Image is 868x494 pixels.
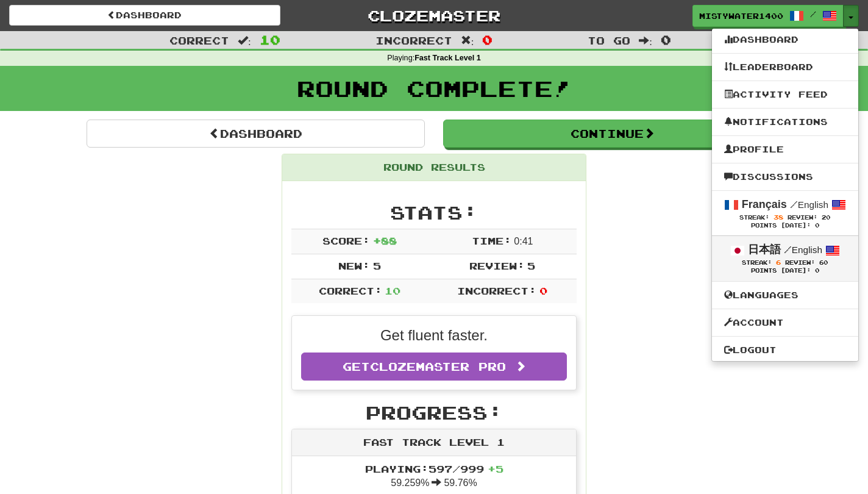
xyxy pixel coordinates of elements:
[299,5,570,26] a: Clozemaster
[319,285,382,296] span: Correct:
[712,59,858,75] a: Leaderboard
[712,114,858,130] a: Notifications
[712,315,858,331] a: Account
[469,260,525,271] span: Review:
[238,35,251,46] span: :
[461,35,474,46] span: :
[712,236,858,281] a: 日本語 /English Streak: 6 Review: 60 Points [DATE]: 0
[301,353,567,381] a: GetClozemaster Pro
[748,243,781,256] strong: 日本語
[373,260,381,271] span: 5
[322,235,370,246] span: Score:
[414,54,481,62] strong: Fast Track Level 1
[776,259,781,266] span: 6
[488,463,503,474] span: + 5
[443,120,781,148] button: Continue
[291,202,577,223] h2: Stats:
[784,244,792,255] span: /
[385,285,400,296] span: 10
[712,141,858,157] a: Profile
[539,285,547,296] span: 0
[9,5,280,26] a: Dashboard
[774,213,783,221] span: 38
[282,154,586,181] div: Round Results
[784,245,822,255] small: English
[785,259,815,266] span: Review:
[712,169,858,185] a: Discussions
[788,214,817,221] span: Review:
[260,32,280,47] span: 10
[639,35,652,46] span: :
[699,10,783,21] span: MistyWater1400
[457,285,536,296] span: Incorrect:
[292,429,576,456] div: Fast Track Level 1
[514,236,533,246] span: 0 : 41
[375,34,452,46] span: Incorrect
[712,87,858,102] a: Activity Feed
[338,260,370,271] span: New:
[472,235,511,246] span: Time:
[527,260,535,271] span: 5
[291,403,577,423] h2: Progress:
[692,5,844,27] a: MistyWater1400 /
[712,32,858,48] a: Dashboard
[790,199,828,210] small: English
[724,267,846,275] div: Points [DATE]: 0
[370,360,506,373] span: Clozemaster Pro
[742,259,772,266] span: Streak:
[301,325,567,346] p: Get fluent faster.
[365,463,503,474] span: Playing: 597 / 999
[373,235,397,246] span: + 88
[87,120,425,148] a: Dashboard
[819,259,828,266] span: 60
[739,214,769,221] span: Streak:
[482,32,493,47] span: 0
[4,76,864,101] h1: Round Complete!
[712,191,858,235] a: Français /English Streak: 38 Review: 20 Points [DATE]: 0
[810,10,816,18] span: /
[724,222,846,230] div: Points [DATE]: 0
[742,198,787,210] strong: Français
[790,199,798,210] span: /
[661,32,671,47] span: 0
[169,34,229,46] span: Correct
[822,214,830,221] span: 20
[588,34,630,46] span: To go
[712,287,858,303] a: Languages
[712,342,858,358] a: Logout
